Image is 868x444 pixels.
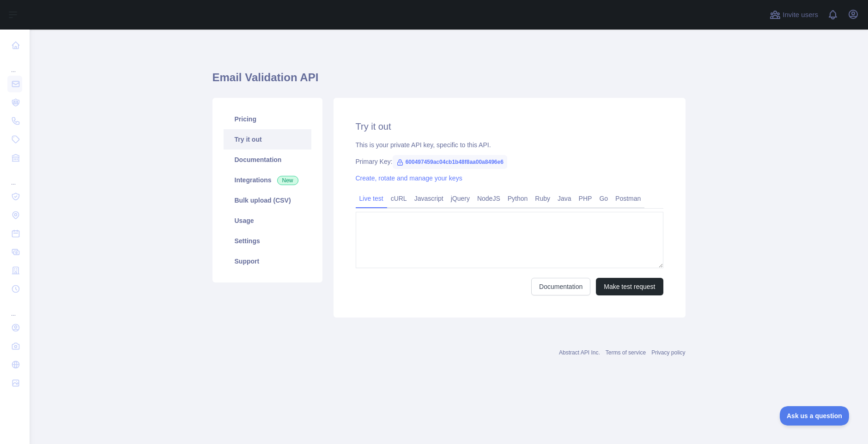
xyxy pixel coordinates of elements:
a: Privacy policy [651,349,685,356]
a: Integrations New [224,170,311,190]
a: Pricing [224,109,311,129]
a: Java [554,191,575,206]
a: jQuery [447,191,473,206]
div: ... [7,55,22,74]
a: PHP [575,191,596,206]
h2: Try it out [356,120,663,133]
a: Terms of service [606,349,646,356]
button: Invite users [768,7,820,22]
div: ... [7,299,22,318]
a: Settings [224,231,311,251]
span: New [277,176,298,185]
a: Ruby [531,191,554,206]
a: Postman [612,191,644,206]
h1: Email Validation API [212,70,686,92]
a: Abstract API Inc. [559,349,600,356]
span: Invite users [783,10,818,20]
a: Go [595,191,612,206]
a: Support [224,251,311,271]
button: Make test request [596,278,663,295]
iframe: Toggle Customer Support [780,406,850,426]
a: Usage [224,210,311,231]
a: Documentation [224,150,311,170]
div: Primary Key: [356,157,663,166]
a: Bulk upload (CSV) [224,190,311,210]
a: Python [504,191,532,206]
a: NodeJS [473,191,504,206]
a: Try it out [224,129,311,150]
span: 600497459ac04cb1b48f8aa00a8496e6 [393,155,507,169]
a: cURL [387,191,411,206]
div: This is your private API key, specific to this API. [356,140,663,150]
div: ... [7,168,22,186]
a: Javascript [411,191,447,206]
a: Documentation [531,278,590,295]
a: Create, rotate and manage your keys [356,174,462,182]
a: Live test [356,191,387,206]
